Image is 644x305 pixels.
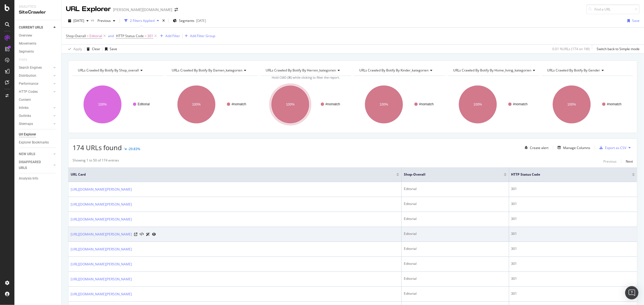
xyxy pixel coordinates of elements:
button: Save [103,45,117,53]
button: and [108,33,114,39]
div: Editorial [404,201,507,206]
a: Explorer Bookmarks [19,140,57,145]
span: Previous [95,18,111,23]
div: [DATE] [196,18,206,23]
div: Next [626,159,633,164]
div: Movements [19,41,36,47]
span: URLs Crawled By Botify By home_living_kategorien [453,68,531,73]
div: A chart. [260,80,351,129]
div: 301 [511,276,635,281]
div: Editorial [404,276,507,281]
button: Create alert [522,143,548,152]
button: Add Filter Group [183,33,215,39]
button: [DATE] [66,16,91,25]
div: 0.01 % URLs ( 174 on 1M ) [552,47,590,51]
div: Analysis Info [19,176,38,181]
text: #nomatch [419,102,434,106]
div: Distribution [19,73,36,79]
a: Outlinks [19,113,52,119]
div: Export as CSV [605,145,626,150]
div: Editorial [404,231,507,236]
a: AI Url Details [146,231,150,237]
div: A chart. [73,80,164,129]
button: Next [626,158,633,165]
a: Overview [19,33,57,39]
div: times [161,18,166,24]
a: Segments [19,49,57,55]
h4: URLs Crawled By Botify By herren_kategorien [265,66,347,75]
h4: URLs Crawled By Botify By kinder_kategorien [358,66,440,75]
a: [URL][DOMAIN_NAME][PERSON_NAME] [71,232,132,237]
svg: A chart. [448,80,539,129]
a: Analysis Info [19,176,57,181]
div: 301 [511,216,635,221]
svg: A chart. [166,80,258,129]
span: URLs Crawled By Botify By damen_kategorien [172,68,242,73]
div: Performance [19,81,38,87]
div: and [108,34,114,38]
button: Previous [603,158,617,165]
div: Showing 1 to 50 of 174 entries [73,158,119,165]
button: Export as CSV [597,143,626,152]
a: Inlinks [19,105,52,111]
a: [URL][DOMAIN_NAME][PERSON_NAME] [71,276,132,282]
button: View HTML Source [140,232,144,236]
div: Add Filter [165,34,180,38]
div: Editorial [404,246,507,251]
span: vs [91,18,95,22]
div: Url Explorer [19,132,36,137]
button: Save [625,16,640,25]
span: Segments [179,18,194,23]
div: 301 [511,246,635,251]
div: -29.83% [128,147,140,151]
a: [URL][DOMAIN_NAME][PERSON_NAME] [71,262,132,267]
div: HTTP Codes [19,89,38,95]
h4: URLs Crawled By Botify By shop_overall [77,66,159,75]
div: Content [19,97,31,103]
a: [URL][DOMAIN_NAME][PERSON_NAME] [71,217,132,222]
div: CURRENT URLS [19,25,43,30]
span: 301 [147,32,153,40]
span: URL Card [71,172,395,177]
div: Apply [73,47,82,51]
a: Url Explorer [19,132,57,137]
div: Save [632,18,640,23]
input: Find a URL [586,4,640,14]
span: HTTP Status Code [511,172,624,177]
span: URLs Crawled By Botify By herren_kategorien [266,68,336,73]
a: Performance [19,81,52,87]
div: Inlinks [19,105,29,111]
span: Hold CMD (⌘) while clicking to filter the report. [272,75,340,80]
div: 301 [511,231,635,236]
div: Sitemaps [19,121,33,127]
div: Editorial [404,186,507,191]
div: Segments [19,49,34,55]
button: Switch back to Simple mode [594,45,640,53]
button: Manage Columns [555,144,590,151]
h4: URLs Crawled By Botify By damen_kategorien [171,66,253,75]
a: Visits [19,57,33,63]
span: URLs Crawled By Botify By shop_overall [78,68,139,73]
button: 2 Filters Applied [122,16,161,25]
text: #nomatch [513,102,528,106]
text: #nomatch [232,102,246,106]
span: 2025 Sep. 29th [73,18,84,23]
a: Search Engines [19,65,52,71]
span: = [87,34,89,38]
div: 301 [511,291,635,296]
div: URL Explorer [66,4,111,14]
a: Visit Online Page [134,233,137,236]
div: Switch back to Simple mode [597,47,640,51]
div: Editorial [404,216,507,221]
button: Segments[DATE] [171,16,208,25]
a: NEW URLS [19,151,52,157]
text: 100% [286,102,294,106]
svg: A chart. [354,80,445,129]
text: 100% [98,102,107,106]
text: Editorial [138,102,150,106]
button: Apply [66,45,82,53]
div: 301 [511,261,635,266]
